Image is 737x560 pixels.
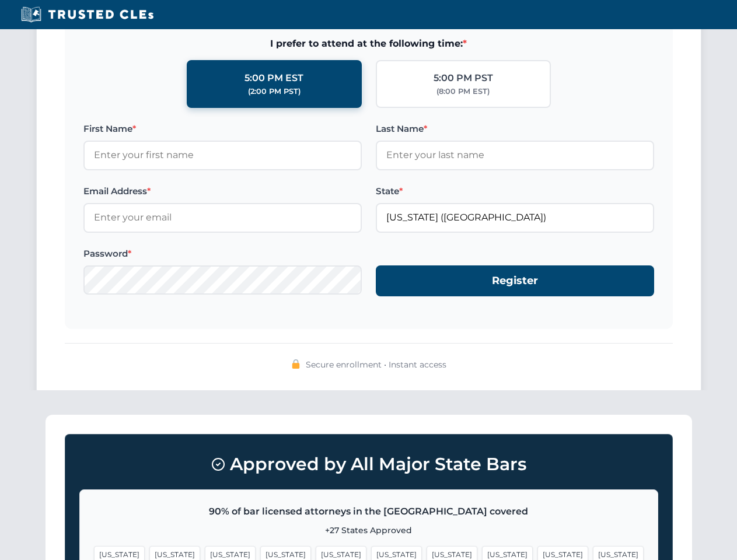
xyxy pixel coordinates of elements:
[94,524,644,537] p: +27 States Approved
[83,122,362,136] label: First Name
[376,141,654,170] input: Enter your last name
[83,184,362,198] label: Email Address
[376,122,654,136] label: Last Name
[291,359,301,369] img: 🔒
[376,203,654,232] input: Florida (FL)
[376,184,654,198] label: State
[244,71,303,86] div: 5:00 PM EST
[248,86,301,97] div: (2:00 PM PST)
[79,449,658,480] h3: Approved by All Major State Bars
[83,247,362,261] label: Password
[83,36,654,51] span: I prefer to attend at the following time:
[306,358,446,371] span: Secure enrollment • Instant access
[94,504,644,519] p: 90% of bar licensed attorneys in the [GEOGRAPHIC_DATA] covered
[18,6,157,23] img: Trusted CLEs
[376,265,654,296] button: Register
[434,71,493,86] div: 5:00 PM PST
[83,141,362,170] input: Enter your first name
[83,203,362,232] input: Enter your email
[436,86,490,97] div: (8:00 PM EST)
